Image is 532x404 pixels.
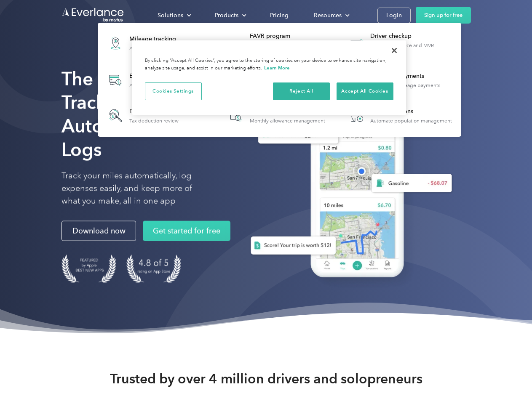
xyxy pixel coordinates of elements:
div: Resources [314,10,342,21]
div: FAVR program [250,32,336,40]
div: By clicking “Accept All Cookies”, you agree to the storing of cookies on your device to enhance s... [145,57,393,72]
img: 4.9 out of 5 stars on the app store [126,255,181,283]
nav: Products [98,23,461,137]
a: Driver checkupLicense, insurance and MVR verification [343,28,457,58]
div: Cookie banner [132,40,406,115]
div: Automatic transaction logs [129,82,190,88]
div: Deduction finder [129,107,179,116]
a: Accountable planMonthly allowance management [222,102,329,129]
a: Deduction finderTax deduction review [102,102,183,129]
a: Pricing [262,8,297,23]
button: Cookies Settings [145,82,202,100]
div: Privacy [132,40,406,115]
div: Tax deduction review [129,118,179,124]
a: HR IntegrationsAutomate population management [343,102,456,129]
p: Track your miles automatically, log expenses easily, and keep more of what you make, all in one app [61,170,212,207]
a: Login [377,8,411,23]
a: Go to homepage [61,7,125,23]
div: Solutions [149,8,198,23]
div: Solutions [158,10,183,21]
img: Badge for Featured by Apple Best New Apps [61,255,116,283]
div: Pricing [270,10,289,21]
div: License, insurance and MVR verification [370,43,457,54]
div: HR Integrations [370,107,452,116]
div: Expense tracking [129,72,190,80]
div: Resources [305,8,356,23]
a: More information about your privacy, opens in a new tab [264,65,290,71]
div: Products [206,8,253,23]
a: Sign up for free [416,7,471,24]
button: Close [385,41,404,60]
div: Driver checkup [370,32,457,40]
button: Reject All [273,82,330,100]
div: Mileage tracking [129,35,184,43]
div: Monthly allowance management [250,118,325,124]
a: FAVR programFixed & Variable Rate reimbursement design & management [222,28,337,58]
div: Automate population management [370,118,452,124]
a: Mileage trackingAutomatic mileage logs [102,28,188,58]
a: Get started for free [143,221,230,241]
img: Everlance, mileage tracker app, expense tracking app [237,80,459,290]
a: Expense trackingAutomatic transaction logs [102,65,194,96]
div: Automatic mileage logs [129,45,184,51]
div: Login [386,10,402,21]
div: Products [215,10,238,21]
strong: Trusted by over 4 million drivers and solopreneurs [110,370,422,387]
button: Accept All Cookies [337,82,393,100]
a: Download now [61,221,136,241]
